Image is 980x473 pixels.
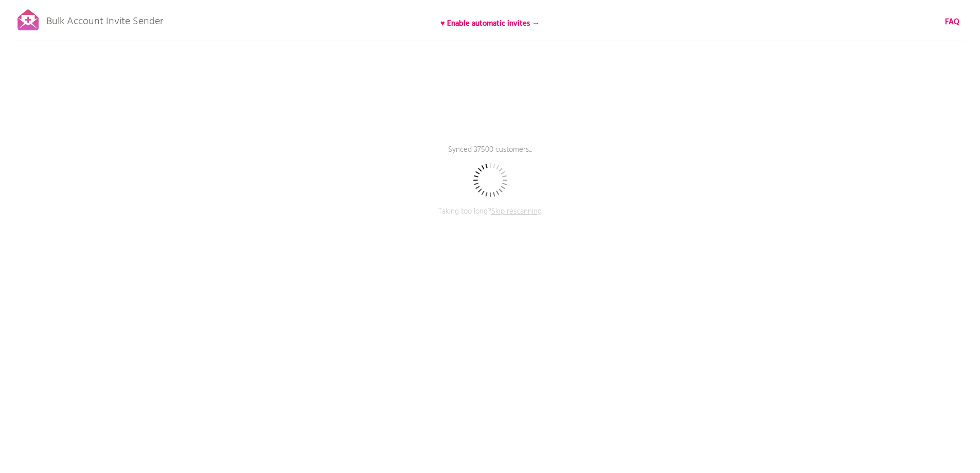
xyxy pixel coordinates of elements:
[46,6,163,32] p: Bulk Account Invite Sender
[491,205,542,218] span: Skip rescanning
[440,17,540,30] b: ♥ Enable automatic invites →
[336,144,645,170] p: Synced 37500 customers...
[336,206,645,232] p: Taking too long?
[945,16,959,28] a: FAQ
